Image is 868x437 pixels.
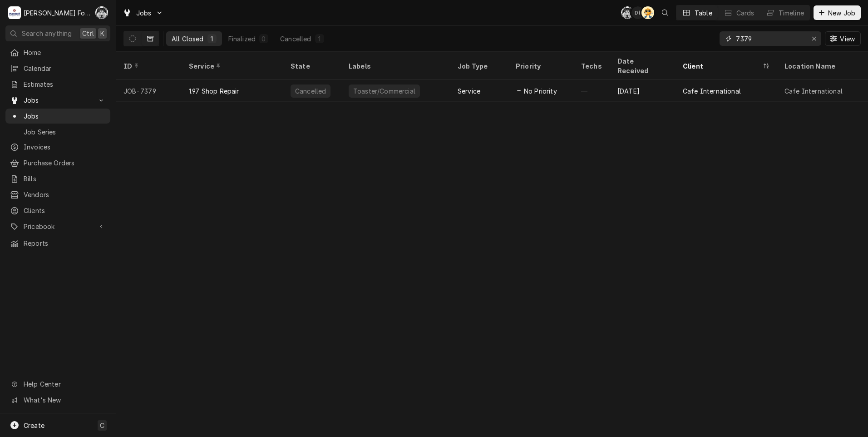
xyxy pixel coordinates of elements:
[95,6,108,19] div: C(
[24,48,106,57] span: Home
[172,34,204,44] div: All Closed
[24,206,106,215] span: Clients
[24,379,105,389] span: Help Center
[95,6,108,19] div: Chris Murphy (103)'s Avatar
[317,34,322,44] div: 1
[136,8,152,18] span: Jobs
[24,127,106,137] span: Job Series
[458,86,480,96] div: Service
[658,5,672,20] button: Open search
[123,61,173,71] div: ID
[24,158,106,168] span: Purchase Orders
[291,61,334,71] div: State
[631,6,644,19] div: Derek Testa (81)'s Avatar
[5,392,110,407] a: Go to What's New
[24,222,92,231] span: Pricebook
[24,95,92,105] span: Jobs
[610,80,676,102] div: [DATE]
[5,236,110,251] a: Reports
[5,61,110,76] a: Calendar
[458,61,501,71] div: Job Type
[294,86,327,96] div: Cancelled
[82,29,94,38] span: Ctrl
[228,34,256,44] div: Finalized
[5,124,110,139] a: Job Series
[189,86,239,96] div: 1.97 Shop Repair
[5,45,110,60] a: Home
[119,5,167,20] a: Go to Jobs
[695,8,712,18] div: Table
[8,6,21,19] div: M
[838,34,857,44] span: View
[574,80,610,102] div: —
[784,86,843,96] div: Cafe International
[826,8,857,18] span: New Job
[641,6,654,19] div: AT
[621,6,634,19] div: Chris Murphy (103)'s Avatar
[116,80,182,102] div: JOB-7379
[24,111,106,121] span: Jobs
[261,34,266,44] div: 0
[5,25,110,41] button: Search anythingCtrlK
[24,238,106,248] span: Reports
[5,377,110,392] a: Go to Help Center
[5,203,110,218] a: Clients
[280,34,311,44] div: Cancelled
[5,171,110,186] a: Bills
[581,61,603,71] div: Techs
[24,142,106,152] span: Invoices
[825,31,861,46] button: View
[5,109,110,124] a: Jobs
[5,219,110,234] a: Go to Pricebook
[516,61,565,71] div: Priority
[5,93,110,108] a: Go to Jobs
[24,174,106,184] span: Bills
[100,421,104,430] span: C
[24,8,90,18] div: [PERSON_NAME] Food Equipment Service
[22,29,72,38] span: Search anything
[352,86,416,96] div: Toaster/Commercial
[100,29,104,38] span: K
[631,6,644,19] div: D(
[24,190,106,199] span: Vendors
[814,5,861,20] button: New Job
[736,8,755,18] div: Cards
[24,64,106,73] span: Calendar
[209,34,215,44] div: 1
[621,6,634,19] div: C(
[349,61,443,71] div: Labels
[8,6,21,19] div: Marshall Food Equipment Service's Avatar
[683,86,741,96] div: Cafe International
[524,86,557,96] span: No Priority
[617,56,666,75] div: Date Received
[5,155,110,170] a: Purchase Orders
[5,187,110,202] a: Vendors
[641,6,654,19] div: Adam Testa's Avatar
[24,422,44,429] span: Create
[779,8,804,18] div: Timeline
[24,79,106,89] span: Estimates
[5,77,110,92] a: Estimates
[683,61,761,71] div: Client
[807,31,821,46] button: Erase input
[24,395,105,405] span: What's New
[736,31,804,46] input: Keyword search
[189,61,274,71] div: Service
[5,139,110,154] a: Invoices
